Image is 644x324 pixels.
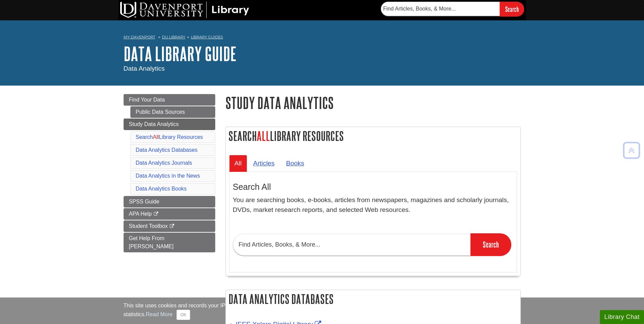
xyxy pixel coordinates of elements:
input: Find Articles, Books, & More... [233,234,471,256]
a: Student Toolbox [124,220,215,232]
a: Articles [248,155,280,172]
span: APA Help [129,211,152,217]
h3: Search All [233,182,513,192]
a: DU Library [162,35,185,39]
span: Student Toolbox [129,223,168,229]
a: Data Analytics Journals [136,160,192,166]
a: Data Analytics Books [136,186,187,192]
input: Search [500,2,524,16]
div: This site uses cookies and records your IP address for usage statistics. Additionally, we use Goo... [124,302,521,320]
a: SPSS Guide [124,196,215,208]
a: Books [281,155,310,172]
button: Library Chat [600,310,644,324]
a: DATA Library Guide [124,43,237,64]
span: Find Your Data [129,97,165,103]
input: Find Articles, Books, & More... [381,2,500,16]
span: Data Analytics [124,65,165,72]
input: Search [471,233,511,256]
h1: Study Data Analytics [225,94,521,111]
form: Searches DU Library's articles, books, and more [381,2,524,16]
nav: breadcrumb [124,33,521,43]
span: Get Help From [PERSON_NAME] [129,235,174,249]
a: Data Analytics in the News [136,173,200,179]
a: APA Help [124,208,215,220]
i: This link opens in a new window [169,224,175,229]
span: All [257,129,270,143]
div: Guide Page Menu [124,94,215,252]
a: Library Guides [191,35,223,39]
a: Back to Top [621,146,642,155]
a: Find Your Data [124,94,215,106]
span: Study Data Analytics [129,121,179,127]
h2: Search Library Resources [226,127,520,145]
a: Get Help From [PERSON_NAME] [124,233,215,252]
a: My Davenport [124,34,155,40]
h2: Data Analytics Databases [226,290,520,308]
a: Read More [146,311,172,317]
img: DU Library [120,2,249,18]
p: You are searching books, e-books, articles from newspapers, magazines and scholarly journals, DVD... [233,195,513,215]
a: Data Analytics Databases [136,147,198,153]
span: SPSS Guide [129,199,160,204]
a: All [229,155,247,172]
a: Public Data Sources [130,106,215,118]
a: SearchAllLibrary Resources [136,134,203,140]
a: Study Data Analytics [124,119,215,130]
i: This link opens in a new window [153,212,159,216]
button: Close [177,310,190,320]
span: All [153,134,159,140]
